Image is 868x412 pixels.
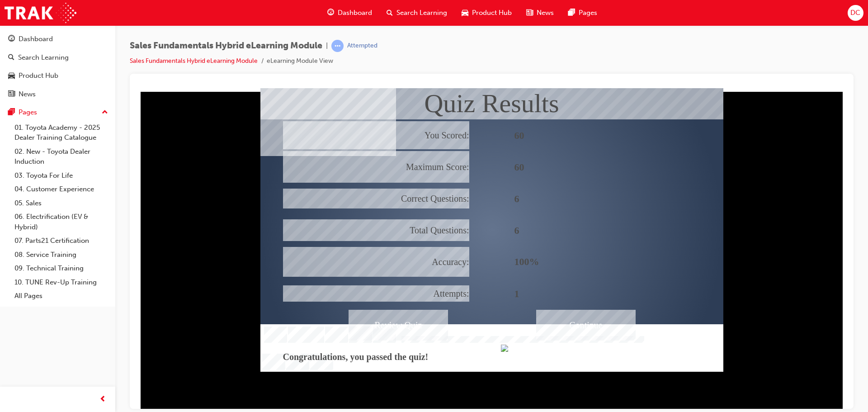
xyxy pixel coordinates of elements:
[579,8,597,18] span: Pages
[19,34,53,44] div: Dashboard
[472,8,512,18] span: Product Hub
[11,182,112,196] a: 04. Customer Experience
[11,145,112,169] a: 02. New - Toyota Dealer Induction
[850,8,860,18] span: DC
[320,4,379,22] a: guage-iconDashboard
[11,248,112,262] a: 08. Service Training
[4,29,112,104] button: DashboardSearch LearningProduct HubNews
[526,7,533,19] span: news-icon
[146,197,332,213] div: Attempts:
[146,131,332,153] div: Total Questions:
[537,8,554,18] span: News
[379,4,454,22] a: search-iconSearch Learning
[848,5,863,21] button: DC
[377,64,564,94] div: 60
[19,71,58,81] div: Product Hub
[18,52,69,63] div: Search Learning
[561,4,604,22] a: pages-iconPages
[146,63,332,95] div: Maximum Score:
[8,90,15,99] span: news-icon
[130,57,258,65] a: Sales Fundamentals Hybrid eLearning Module
[377,96,564,125] div: 6
[130,41,322,51] span: Sales Fundamentals Hybrid eLearning Module
[11,210,112,234] a: 06. Electrification (EV & Hybrid)
[212,222,311,252] div: Review Quiz
[377,191,564,220] div: 1
[4,31,112,47] a: Dashboard
[4,104,112,121] button: Pages
[462,7,468,19] span: car-icon
[4,86,112,103] a: News
[19,89,36,99] div: News
[327,7,334,19] span: guage-icon
[5,3,76,23] img: Trak
[8,72,15,80] span: car-icon
[396,8,447,18] span: Search Learning
[11,121,112,145] a: 01. Toyota Academy - 2025 Dealer Training Catalogue
[267,56,333,66] li: eLearning Module View
[11,196,112,210] a: 05. Sales
[377,33,564,62] div: 60
[8,109,15,117] span: pages-icon
[146,33,332,61] div: You Scored:
[102,107,108,118] span: up-icon
[8,35,15,43] span: guage-icon
[146,159,332,189] div: Accuracy:
[11,289,112,303] a: All Pages
[377,159,564,189] div: 100%
[146,253,564,284] div: Congratulations, you passed the quiz!
[11,275,112,289] a: 10. TUNE Rev-Up Training
[326,41,328,51] span: |
[11,261,112,275] a: 09. Technical Training
[347,42,377,50] div: Attempted
[11,234,112,248] a: 07. Parts21 Certification
[19,107,37,118] div: Pages
[4,49,112,66] a: Search Learning
[454,4,519,22] a: car-iconProduct Hub
[519,4,561,22] a: news-iconNews
[568,7,575,19] span: pages-icon
[8,54,14,62] span: search-icon
[331,40,344,52] span: learningRecordVerb_ATTEMPT-icon
[338,8,372,18] span: Dashboard
[4,67,112,84] a: Product Hub
[11,169,112,183] a: 03. Toyota For Life
[377,128,564,157] div: 6
[146,100,332,120] div: Correct Questions:
[387,7,393,19] span: search-icon
[399,222,499,252] div: Continue
[99,394,106,405] span: prev-icon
